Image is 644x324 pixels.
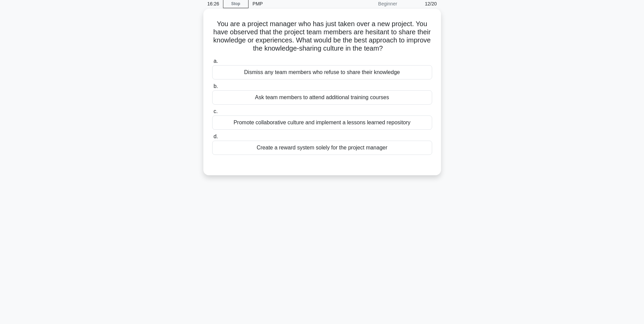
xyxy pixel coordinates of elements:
div: Dismiss any team members who refuse to share their knowledge [212,65,432,79]
span: d. [214,133,218,139]
div: Ask team members to attend additional training courses [212,90,432,105]
div: Create a reward system solely for the project manager [212,141,432,155]
div: Promote collaborative culture and implement a lessons learned repository [212,115,432,130]
span: b. [214,83,218,89]
span: a. [214,58,218,64]
h5: You are a project manager who has just taken over a new project. You have observed that the proje... [211,20,433,53]
span: c. [214,108,218,114]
